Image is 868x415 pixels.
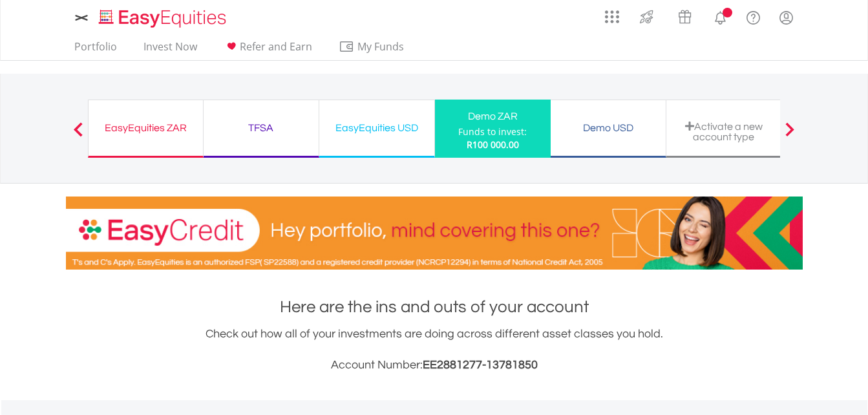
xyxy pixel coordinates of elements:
a: Vouchers [666,3,704,27]
img: grid-menu-icon.svg [605,10,619,24]
a: Portfolio [69,40,122,60]
a: Refer and Earn [218,40,317,60]
a: Notifications [704,3,737,29]
img: vouchers-v2.svg [674,6,695,27]
span: My Funds [339,38,423,55]
img: EasyCredit Promotion Banner [66,197,803,270]
a: FAQ's and Support [737,3,770,29]
a: Home page [94,3,231,29]
div: TFSA [211,119,311,137]
h3: Account Number: [66,356,803,374]
h1: Here are the ins and outs of your account [66,295,803,319]
div: Funds to invest: [458,125,527,138]
span: R100 000.00 [467,138,519,151]
a: Invest Now [138,40,202,60]
div: Activate a new account type [674,121,774,142]
img: EasyEquities_Logo.png [96,8,231,29]
div: Check out how all of your investments are doing across different asset classes you hold. [66,325,803,374]
span: Refer and Earn [240,39,312,54]
div: EasyEquities USD [327,119,427,137]
a: My Profile [770,3,803,32]
div: Demo ZAR [443,107,543,125]
img: thrive-v2.svg [636,6,657,27]
div: Demo USD [558,119,658,137]
span: EE2881277-13781850 [423,359,538,371]
div: EasyEquities ZAR [96,119,195,137]
a: AppsGrid [597,3,628,24]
